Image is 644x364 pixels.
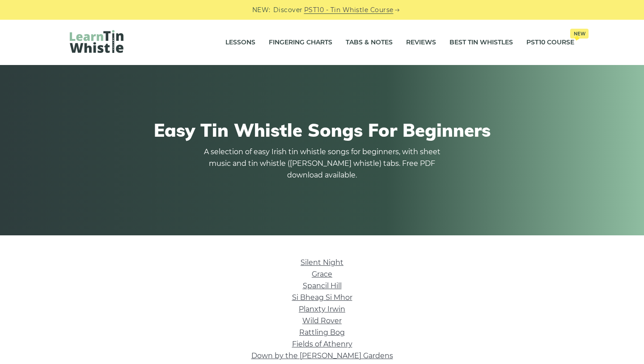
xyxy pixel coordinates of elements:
[346,31,393,54] a: Tabs & Notes
[312,270,332,278] a: Grace
[292,293,352,302] a: Si­ Bheag Si­ Mhor
[406,31,436,54] a: Reviews
[301,258,343,267] a: Silent Night
[299,328,345,337] a: Rattling Bog
[201,146,443,181] p: A selection of easy Irish tin whistle songs for beginners, with sheet music and tin whistle ([PER...
[251,351,393,360] a: Down by the [PERSON_NAME] Gardens
[269,31,332,54] a: Fingering Charts
[299,305,345,313] a: Planxty Irwin
[570,29,589,39] span: New
[225,31,255,54] a: Lessons
[292,340,352,348] a: Fields of Athenry
[526,31,574,54] a: PST10 CourseNew
[70,119,574,141] h1: Easy Tin Whistle Songs For Beginners
[449,31,513,54] a: Best Tin Whistles
[302,316,342,325] a: Wild Rover
[303,282,342,290] a: Spancil Hill
[70,30,123,53] img: LearnTinWhistle.com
